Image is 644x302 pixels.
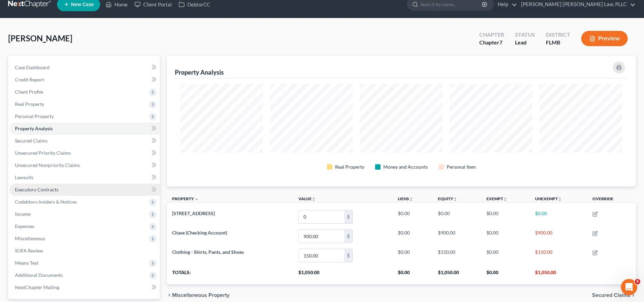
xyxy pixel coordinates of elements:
span: NextChapter Mailing [15,284,59,290]
iframe: Intercom live chat [621,279,637,295]
span: Miscellaneous [15,235,45,241]
span: [STREET_ADDRESS] [172,210,215,216]
a: Case Dashboard [10,61,160,74]
th: $1,050.00 [293,265,392,284]
span: Codebtors Insiders & Notices [15,199,77,205]
th: Totals: [167,265,293,284]
i: unfold_more [503,197,507,201]
th: Override [587,192,636,207]
span: 7 [499,39,502,45]
a: Unsecured Priority Claims [10,147,160,159]
span: Personal Property [15,113,54,119]
td: $0.00 [530,207,587,226]
th: $0.00 [392,265,433,284]
div: Real Property [335,164,364,170]
a: SOFA Review [10,245,160,257]
td: $150.00 [530,246,587,265]
span: Unsecured Nonpriority Claims [15,162,80,168]
td: $900.00 [530,227,587,246]
span: Secured Claims [15,138,48,144]
a: Valueunfold_more [298,196,316,201]
i: unfold_more [453,197,457,201]
a: Executory Contracts [10,184,160,196]
button: Secured Claims chevron_right [592,292,636,298]
span: Secured Claims [592,292,630,298]
span: [PERSON_NAME] [8,33,72,43]
i: chevron_left [167,292,172,298]
input: 0.00 [299,210,344,223]
a: Lawsuits [10,171,160,184]
a: Property Analysis [10,122,160,135]
a: Unexemptunfold_more [535,196,562,201]
i: unfold_more [558,197,562,201]
th: $1,050.00 [433,265,481,284]
th: $1,050.00 [530,265,587,284]
span: Expenses [15,223,34,229]
a: Equityunfold_more [438,196,457,201]
input: 0.00 [299,249,344,262]
span: Unsecured Priority Claims [15,150,71,156]
div: $ [344,230,352,243]
a: Liensunfold_more [398,196,413,201]
div: $ [344,210,352,223]
span: 5 [635,279,640,284]
i: expand_less [195,197,199,201]
a: Unsecured Nonpriority Claims [10,159,160,171]
span: Property Analysis [15,126,53,131]
button: chevron_left Miscellaneous Property [167,292,229,298]
span: Clothing - Shirts, Pants, and Shoes [172,249,244,255]
span: Case Dashboard [15,64,50,70]
span: Miscellaneous Property [172,292,229,298]
i: unfold_more [409,197,413,201]
div: $ [344,249,352,262]
td: $0.00 [481,227,529,246]
td: $0.00 [392,227,433,246]
a: Property expand_less [172,196,199,201]
td: $0.00 [481,246,529,265]
div: Chapter [479,31,504,39]
div: Personal Item [447,164,476,170]
div: Money and Accounts [383,164,428,170]
span: Income [15,211,31,217]
i: unfold_more [312,197,316,201]
div: District [546,31,570,39]
td: $0.00 [481,207,529,226]
div: Property Analysis [175,68,224,76]
input: 0.00 [299,230,344,243]
td: $0.00 [433,207,481,226]
span: Real Property [15,101,44,107]
a: Exemptunfold_more [486,196,507,201]
button: Preview [581,31,628,46]
span: Additional Documents [15,272,63,278]
span: Executory Contracts [15,187,58,192]
span: SOFA Review [15,248,43,253]
span: New Case [71,2,94,7]
span: Chase (Checking Account) [172,230,227,235]
td: $900.00 [433,227,481,246]
span: Lawsuits [15,174,33,180]
td: $150.00 [433,246,481,265]
span: Client Profile [15,89,43,95]
td: $0.00 [392,207,433,226]
span: Credit Report [15,77,44,82]
div: FLMB [546,39,570,46]
div: Status [515,31,535,39]
th: $0.00 [481,265,529,284]
td: $0.00 [392,246,433,265]
a: NextChapter Mailing [10,281,160,294]
div: Lead [515,39,535,46]
a: Credit Report [10,74,160,86]
a: Secured Claims [10,135,160,147]
div: Chapter [479,39,504,46]
span: Means Test [15,260,38,266]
